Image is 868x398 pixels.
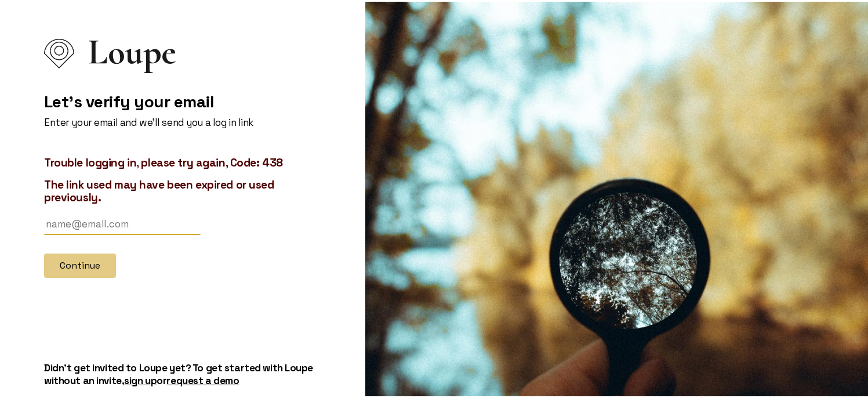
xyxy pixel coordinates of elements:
[88,44,176,57] span: Loupe
[44,37,74,67] img: Loupe Logo
[44,212,201,233] input: Email Address
[166,372,239,385] a: request a demo
[124,372,157,385] a: sign up
[44,90,321,110] h2: Let's verify your email
[44,177,321,202] p: The link used may have been expired or used previously.
[44,114,321,127] p: Enter your email and we'll send you a log in link
[44,155,321,168] p: Trouble logging in, please try again, Code: 438
[44,252,116,276] button: Continue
